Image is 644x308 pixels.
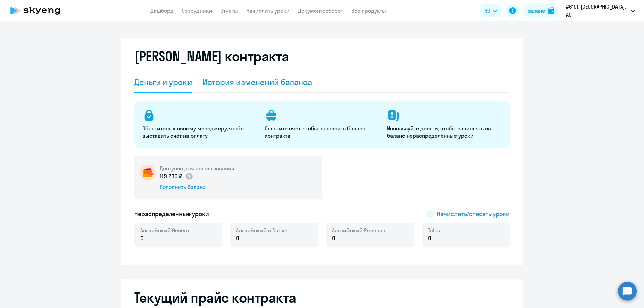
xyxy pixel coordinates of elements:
p: Обратитесь к своему менеджеру, чтобы выставить счёт на оплату [142,125,257,139]
div: История изменений баланса [203,77,312,87]
a: Дашборд [150,7,174,14]
span: Английский Premium [332,227,385,234]
div: Деньги и уроки [134,77,192,87]
a: Отчеты [220,7,238,14]
div: Баланс [527,7,545,15]
button: Балансbalance [523,4,558,17]
p: Используйте деньги, чтобы начислять на баланс нераспределённые уроки [387,125,501,139]
span: RU [484,7,490,15]
h5: Нераспределённые уроки [134,210,209,219]
div: Пополнить баланс [160,183,234,191]
span: 0 [428,234,431,243]
span: 0 [332,234,335,243]
a: Начислить уроки [246,7,290,14]
span: 0 [236,234,239,243]
span: Начислить/списать уроки [437,210,510,219]
span: Talks [428,227,440,234]
a: Все продукты [351,7,386,14]
a: Сотрудники [182,7,212,14]
button: #6101, [GEOGRAPHIC_DATA], АО [562,3,638,19]
span: Английский General [140,227,191,234]
h5: Доступно для использования [160,165,234,172]
a: Документооборот [298,7,343,14]
button: RU [480,4,502,17]
p: 119 230 ₽ [160,172,193,181]
p: #6101, [GEOGRAPHIC_DATA], АО [566,3,628,19]
span: Английский с Native [236,227,287,234]
span: 0 [140,234,144,243]
p: Оплатите счёт, чтобы пополнить баланс контракта [265,125,379,139]
h2: Текущий прайс контракта [134,290,510,306]
img: wallet-circle.png [140,165,156,181]
img: balance [548,7,554,14]
h2: [PERSON_NAME] контракта [134,48,289,64]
